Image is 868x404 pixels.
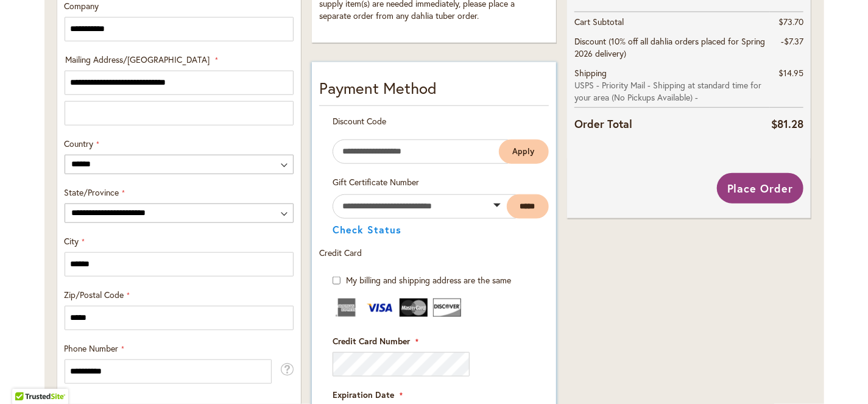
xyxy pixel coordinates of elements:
button: Place Order [717,173,804,204]
span: USPS - Priority Mail - Shipping at standard time for your area (No Pickups Available) - [574,79,770,104]
span: Mailing Address/[GEOGRAPHIC_DATA] [66,54,210,65]
span: City [65,235,79,247]
iframe: Launch Accessibility Center [9,361,43,395]
span: Apply [512,146,535,157]
span: Phone Number [65,342,119,354]
span: $81.28 [771,116,803,131]
img: MasterCard [400,299,428,317]
span: Country [65,138,94,149]
button: Apply [499,140,549,164]
span: State/Province [65,186,119,198]
img: American Express [333,299,361,317]
th: Cart Subtotal [574,12,770,32]
button: Check Status [333,225,401,235]
span: Credit Card [319,247,362,258]
div: Payment Method [319,77,548,106]
span: Discount (10% off all dahlia orders placed for Spring 2026 delivery) [574,35,765,59]
img: Visa [366,299,394,317]
span: Gift Certificate Number [333,176,419,188]
span: $14.95 [778,67,803,79]
span: -$7.37 [781,35,803,47]
span: My billing and shipping address are the same [346,274,511,286]
span: Discount Code [333,115,386,127]
span: Shipping [574,67,607,79]
span: $73.70 [778,16,803,27]
span: Expiration Date [333,389,394,400]
span: Zip/Postal Code [65,289,124,300]
span: Credit Card Number [333,335,410,347]
img: Discover [433,299,461,317]
span: Place Order [727,181,794,196]
strong: Order Total [574,115,632,132]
